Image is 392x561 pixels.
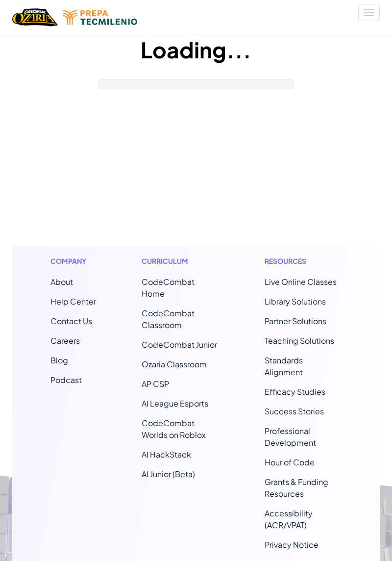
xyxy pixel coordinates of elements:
[142,418,206,440] a: CodeCombat Worlds on Roblox
[12,7,58,27] a: Ozaria by CodeCombat logo
[265,457,315,467] a: Hour of Code
[265,477,328,499] a: Grants & Funding Resources
[265,256,342,266] h1: Resources
[142,398,208,408] a: AI League Esports
[265,406,324,416] a: Success Stories
[142,339,217,350] a: CodeCombat Junior
[142,449,191,459] a: AI HackStack
[265,277,337,287] a: Live Online Classes
[142,379,169,389] a: AP CSP
[265,355,303,377] a: Standards Alignment
[265,335,334,346] a: Teaching Solutions
[142,469,195,479] a: AI Junior (Beta)
[50,296,96,306] a: Help Center
[50,375,82,385] a: Podcast
[265,296,326,306] a: Library Solutions
[50,316,92,326] span: Contact Us
[265,316,326,326] a: Partner Solutions
[50,355,68,365] a: Blog
[50,256,96,266] h1: Company
[142,359,207,369] a: Ozaria Classroom
[265,426,316,448] a: Professional Development
[142,256,219,266] h1: Curriculum
[142,277,195,299] span: CodeCombat Home
[142,308,195,330] a: CodeCombat Classroom
[50,335,80,346] a: Careers
[50,277,73,287] a: About
[12,7,58,27] img: Home
[63,10,137,25] img: Tecmilenio logo
[265,539,318,550] a: Privacy Notice
[265,508,313,530] a: Accessibility (ACR/VPAT)
[265,386,325,397] a: Efficacy Studies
